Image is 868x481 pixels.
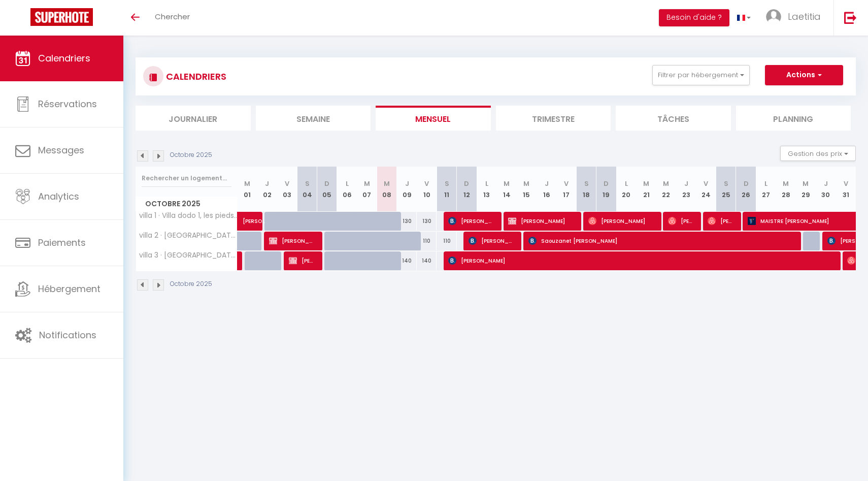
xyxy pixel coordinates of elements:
th: 06 [337,167,357,212]
abbr: M [504,179,510,188]
th: 05 [317,167,337,212]
li: Semaine [256,106,371,131]
abbr: S [724,179,728,188]
abbr: L [346,179,349,188]
abbr: J [265,179,269,188]
span: [PERSON_NAME] [508,211,574,231]
abbr: M [364,179,370,188]
th: 12 [457,167,477,212]
span: Laetitia [788,10,821,23]
th: 07 [357,167,377,212]
abbr: M [663,179,669,188]
div: 130 [417,212,437,231]
th: 25 [716,167,736,212]
th: 16 [537,167,556,212]
p: Octobre 2025 [170,279,212,289]
button: Gestion des prix [780,146,856,161]
abbr: M [523,179,529,188]
th: 14 [496,167,516,212]
span: [PERSON_NAME] [708,211,734,231]
abbr: S [305,179,310,188]
th: 23 [676,167,696,212]
abbr: M [244,179,250,188]
li: Planning [736,106,851,131]
th: 09 [397,167,417,212]
th: 13 [477,167,496,212]
abbr: M [384,179,390,188]
th: 22 [656,167,676,212]
abbr: L [485,179,488,188]
li: Tâches [616,106,731,131]
abbr: V [844,179,848,188]
span: [PERSON_NAME] [588,211,654,231]
span: Réservations [38,98,97,110]
th: 21 [636,167,656,212]
span: Messages [38,144,84,156]
button: Besoin d'aide ? [659,9,729,26]
abbr: L [764,179,767,188]
span: Paiements [38,236,86,249]
span: villa 1 · Villa dodo 1, les pieds dans le sable en 2 min. [138,212,239,219]
abbr: V [285,179,289,188]
th: 10 [417,167,437,212]
span: Calendriers [38,52,90,65]
abbr: J [684,179,688,188]
span: villa 2 · [GEOGRAPHIC_DATA] 2 : confort moderne, 2 min. plage [138,232,239,239]
span: Notifications [39,329,96,341]
abbr: D [744,179,749,188]
abbr: M [783,179,789,188]
th: 20 [616,167,636,212]
button: Actions [765,65,843,85]
li: Mensuel [376,106,491,131]
abbr: L [625,179,628,188]
span: [PERSON_NAME] [448,251,831,270]
li: Trimestre [496,106,611,131]
abbr: S [584,179,589,188]
img: Super Booking [30,8,93,26]
span: villa 3 · [GEOGRAPHIC_DATA] 3 : 4*, 2 min de la plage et du centre [138,251,239,259]
th: 11 [437,167,456,212]
a: [PERSON_NAME] [238,212,257,231]
th: 31 [836,167,856,212]
abbr: D [324,179,329,188]
span: Octobre 2025 [136,197,237,211]
span: Chercher [155,11,190,22]
button: Filtrer par hébergement [652,65,750,85]
th: 04 [297,167,317,212]
th: 18 [577,167,596,212]
span: [PERSON_NAME] [243,206,266,226]
th: 15 [517,167,537,212]
abbr: J [824,179,828,188]
input: Rechercher un logement... [142,169,231,187]
div: 140 [397,251,417,270]
div: 130 [397,212,417,231]
img: logout [844,11,857,24]
th: 24 [696,167,716,212]
span: Saouzanet [PERSON_NAME] [528,231,792,250]
abbr: M [803,179,809,188]
span: [PERSON_NAME] [668,211,694,231]
abbr: V [704,179,708,188]
th: 19 [596,167,616,212]
span: [PERSON_NAME] [269,231,315,250]
abbr: V [424,179,429,188]
li: Journalier [136,106,251,131]
th: 17 [556,167,576,212]
abbr: S [445,179,449,188]
abbr: D [604,179,609,188]
span: Hébergement [38,282,101,295]
th: 26 [736,167,756,212]
span: [PERSON_NAME] [289,251,315,270]
div: 110 [437,232,456,250]
th: 27 [756,167,776,212]
th: 02 [257,167,277,212]
span: [PERSON_NAME] [469,231,515,250]
th: 08 [377,167,397,212]
abbr: V [564,179,569,188]
abbr: J [545,179,549,188]
p: Octobre 2025 [170,150,212,160]
th: 30 [816,167,836,212]
div: 140 [417,251,437,270]
th: 01 [238,167,257,212]
span: Analytics [38,190,79,203]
